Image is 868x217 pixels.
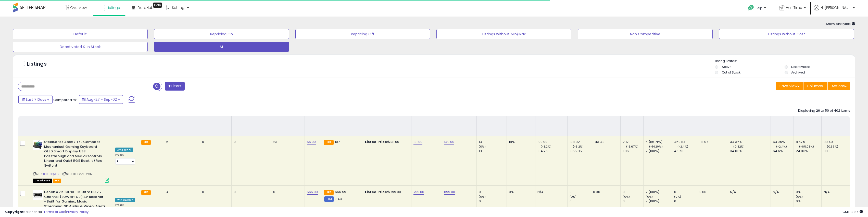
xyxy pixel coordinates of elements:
[578,29,713,39] button: Non Competitive
[824,190,846,194] div: N/A
[479,140,507,144] div: 13
[509,140,531,144] div: 18%
[786,5,802,10] span: Half Time
[842,209,863,214] span: 2025-09-11 13:27 GMT
[828,82,850,90] button: Actions
[674,195,681,199] small: (0%)
[33,140,109,182] div: ASIN:
[719,29,854,39] button: Listings without Cost
[799,144,814,149] small: (-65.08%)
[166,190,196,194] div: 4
[824,149,850,153] div: 99.1
[79,95,123,104] button: Aug-27 - Sep-02
[335,139,340,144] span: 107
[324,140,333,145] small: FBA
[202,140,228,144] div: 0
[646,199,672,204] div: 7 (100%)
[509,190,531,194] div: 0%
[646,195,653,199] small: (0%)
[18,95,53,104] button: Last 7 Days
[646,190,672,194] div: 7 (100%)
[26,97,46,102] span: Last 7 Days
[541,144,551,149] small: (-3.2%)
[86,97,117,102] span: Aug-27 - Sep-02
[807,83,823,89] span: Columns
[335,190,346,194] span: 666.59
[295,29,430,39] button: Repricing Off
[479,149,507,153] div: 13
[234,140,267,144] div: 0
[699,140,724,144] div: -11.07
[744,1,771,17] a: Help
[115,148,133,152] div: Amazon AI
[623,140,643,144] div: 2.17
[821,5,851,10] span: Hi [PERSON_NAME]
[776,144,787,149] small: (-2.4%)
[677,144,688,149] small: (-2.4%)
[479,190,507,194] div: 0
[722,65,731,69] label: Active
[773,140,794,144] div: 63.05%
[141,140,151,145] small: FBA
[773,190,790,194] div: N/A
[796,195,803,199] small: (0%)
[827,144,838,149] small: (0.39%)
[649,144,663,149] small: (-14.29%)
[537,149,567,153] div: 104.26
[715,59,855,64] p: Listing States:
[479,199,507,204] div: 0
[5,210,89,214] div: seller snap | |
[33,190,43,200] img: 311A9PdcHzL._SL40_.jpg
[623,199,643,204] div: 0
[796,140,821,144] div: 8.67%
[307,139,316,144] a: 55.00
[53,97,77,102] span: Compared to:
[115,198,135,202] div: Win BuyBox *
[154,42,289,52] button: M
[165,82,185,91] button: Filters
[44,190,106,215] b: Denon AVR-S970H 8K Ultra HD 7.2 Channel (90Watt X 7) AV Receiver - Built for Gaming, Music Stream...
[570,190,591,194] div: 0
[796,149,821,153] div: 24.83%
[796,190,821,194] div: 0%
[791,65,810,69] label: Deactivated
[674,190,697,194] div: 0
[623,190,643,194] div: 0
[273,190,301,194] div: 0
[365,190,388,194] b: Listed Price:
[444,190,455,195] a: 899.00
[570,149,591,153] div: 1355.35
[570,140,591,144] div: 1311.92
[626,144,638,149] small: (16.67%)
[824,140,850,144] div: 99.49
[791,70,805,75] label: Archived
[365,190,407,194] div: $799.00
[154,29,289,39] button: Repricing On
[43,172,61,176] a: B07TGQ7CNF
[623,195,630,199] small: (0%)
[623,149,643,153] div: 1.86
[33,140,43,150] img: 51bRQz0zcoL._SL40_.jpg
[674,140,697,144] div: 450.84
[730,140,771,144] div: 34.36%
[70,5,87,10] span: Overview
[798,108,850,113] div: Displaying 26 to 50 of 402 items
[573,144,584,149] small: (-3.2%)
[593,140,617,144] div: -43.43
[803,82,827,90] button: Columns
[413,139,423,144] a: 131.00
[699,190,724,194] div: 0.00
[756,6,762,10] span: Help
[776,82,803,90] button: Save View
[324,190,333,195] small: FBA
[273,140,301,144] div: 23
[141,190,151,195] small: FBA
[748,5,754,11] i: Get Help
[107,5,120,10] span: Listings
[307,190,318,195] a: 565.00
[537,140,567,144] div: 100.92
[166,140,196,144] div: 5
[796,199,821,204] div: 0%
[335,197,342,201] span: 649
[674,149,697,153] div: 461.91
